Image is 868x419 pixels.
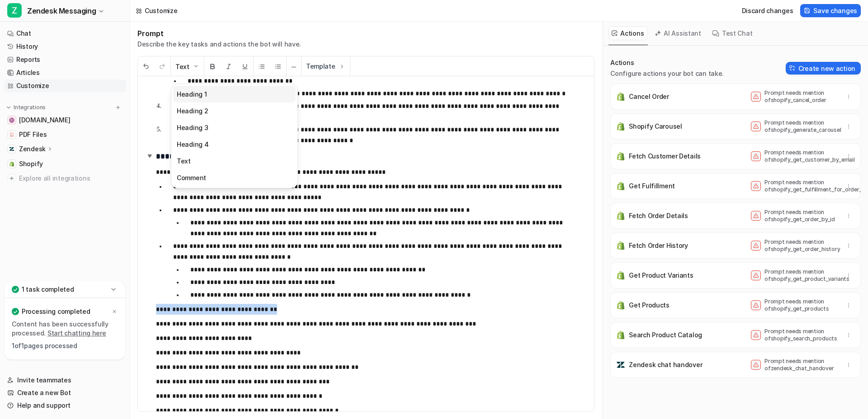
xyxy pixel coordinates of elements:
a: Help and support [4,399,126,412]
a: Explore all integrations [4,172,126,185]
button: Discard changes [738,4,797,17]
button: Comment [173,169,296,186]
p: Zendesk chat handover [629,360,702,369]
button: Integrations [4,103,48,112]
p: Get Products [629,301,670,310]
a: Invite teammates [4,374,126,386]
a: Start chatting here [47,329,106,337]
p: Describe the key tasks and actions the bot will have. [137,40,301,49]
button: Undo [138,57,154,76]
p: Prompt needs mention of shopify_cancel_order [764,89,837,104]
span: Save changes [813,6,857,15]
img: Dropdown Down Arrow [192,63,199,70]
p: Prompt needs mention of shopify_get_customer_by_email [764,149,837,163]
button: Save changes [800,4,861,17]
p: Shopify Carousel [629,122,682,131]
button: Text [171,57,204,76]
img: Unordered List [258,63,265,70]
p: Processing completed [22,307,90,316]
button: Create new action [786,62,861,74]
button: ─ [287,57,301,76]
p: Prompt needs mention of zendesk_chat_handover [764,358,837,372]
a: anurseinthemaking.com[DOMAIN_NAME] [4,114,126,126]
img: Redo [159,63,166,70]
button: Underline [237,57,253,76]
img: menu_add.svg [115,104,121,111]
img: Bold [209,63,216,70]
img: Search Product Catalog icon [616,331,625,340]
img: Italic [225,63,232,70]
img: Shopify Carousel icon [616,122,625,131]
p: Fetch Customer Details [629,152,701,161]
img: Underline [241,63,249,70]
img: Cancel Order icon [616,92,625,101]
button: Bold [204,57,221,76]
img: Shopify [9,161,14,167]
img: Undo [142,63,150,70]
button: Text [173,153,296,169]
span: [DOMAIN_NAME] [19,116,70,125]
p: Integrations [14,104,46,111]
p: Prompt needs mention of shopify_generate_carousel [764,119,837,134]
p: 1 of 1 pages processed [12,341,118,350]
img: explore all integrations [7,174,16,183]
a: Customize [4,79,126,92]
button: Actions [609,26,648,40]
div: Customize [145,6,177,15]
p: Actions [610,58,724,67]
img: expand-arrow.svg [145,151,154,160]
a: Reports [4,53,126,66]
p: Content has been successfully processed. [12,320,118,338]
button: Heading 4 [173,136,296,153]
p: Prompt needs mention of shopify_get_order_by_id [764,209,837,223]
button: Test Chat [709,26,756,40]
img: Fetch Order Details icon [616,211,625,220]
p: 1 task completed [22,285,74,294]
p: Cancel Order [629,92,669,101]
span: Explore all integrations [19,171,123,186]
p: Get Product Variants [629,271,693,280]
img: PDF Files [9,132,14,137]
a: Create a new Bot [4,386,126,399]
p: Prompt needs mention of shopify_get_order_history [764,238,837,253]
img: Template [338,63,345,70]
img: Fetch Order History icon [616,241,625,250]
button: Ordered List [270,57,286,76]
img: Zendesk [9,146,14,152]
img: Fetch Customer Details icon [616,152,625,161]
p: Prompt needs mention of shopify_get_fulfillment_for_order_id [764,179,837,193]
a: Chat [4,27,126,40]
span: PDF Files [19,130,47,139]
a: History [4,40,126,53]
img: Create action [789,65,796,71]
p: Fetch Order Details [629,211,688,220]
img: Ordered List [274,63,282,70]
button: Heading 2 [173,102,296,119]
button: Unordered List [254,57,270,76]
button: Redo [154,57,170,76]
p: Configure actions your bot can take. [610,69,724,78]
span: Z [7,3,22,18]
button: Heading 1 [173,86,296,102]
a: Articles [4,66,126,79]
h1: Prompt [137,29,301,38]
img: Get Product Variants icon [616,271,625,280]
button: Template [302,56,350,76]
p: Search Product Catalog [629,331,702,340]
button: AI Assistant [651,26,705,40]
img: expand menu [5,104,12,111]
button: Heading 3 [173,119,296,136]
p: Zendesk [19,144,46,154]
a: PDF FilesPDF Files [4,128,126,141]
p: Prompt needs mention of shopify_get_products [764,298,837,312]
span: Zendesk Messaging [27,5,96,17]
a: ShopifyShopify [4,158,126,170]
img: Zendesk chat handover icon [616,360,625,369]
img: Get Fulfillment icon [616,182,625,191]
button: Italic [221,57,237,76]
p: Prompt needs mention of shopify_get_product_variants [764,268,837,283]
p: Fetch Order History [629,241,688,250]
span: Shopify [19,159,43,168]
p: Prompt needs mention of shopify_search_products [764,328,837,342]
p: Get Fulfillment [629,182,675,191]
